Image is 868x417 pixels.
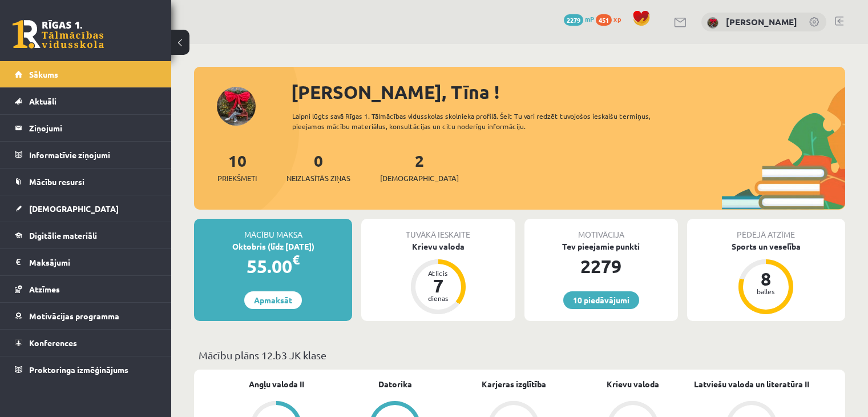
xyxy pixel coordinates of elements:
span: Priekšmeti [217,173,257,184]
div: balles [749,288,783,295]
a: Sākums [15,61,157,87]
legend: Maksājumi [29,249,157,275]
span: mP [585,14,594,23]
div: 8 [749,270,783,288]
a: [DEMOGRAPHIC_DATA] [15,195,157,222]
div: Mācību maksa [194,219,352,240]
a: Krievu valoda [607,378,659,390]
span: 451 [596,14,612,26]
img: Tīna Šneidere [707,17,718,29]
span: Motivācijas programma [29,311,119,321]
a: Rīgas 1. Tālmācības vidusskola [13,20,104,49]
div: Tuvākā ieskaite [361,219,515,240]
a: 2279 mP [564,14,594,23]
a: 451 xp [596,14,627,23]
span: Konferences [29,338,77,348]
a: Proktoringa izmēģinājums [15,356,157,383]
a: Apmaksāt [244,291,302,309]
p: Mācību plāns 12.b3 JK klase [199,347,841,363]
a: Konferences [15,330,157,356]
a: Digitālie materiāli [15,222,157,248]
a: 10Priekšmeti [217,150,257,184]
span: Atzīmes [29,284,60,294]
a: Informatīvie ziņojumi [15,142,157,168]
a: Atzīmes [15,276,157,302]
a: Karjeras izglītība [482,378,546,390]
a: Sports un veselība 8 balles [687,240,845,316]
a: Maksājumi [15,249,157,275]
a: [PERSON_NAME] [726,16,797,27]
span: Sākums [29,69,58,79]
a: 0Neizlasītās ziņas [286,150,350,184]
a: Angļu valoda II [249,378,304,390]
a: Latviešu valoda un literatūra II [694,378,809,390]
div: Atlicis [421,270,455,276]
div: Oktobris (līdz [DATE]) [194,240,352,252]
a: Krievu valoda Atlicis 7 dienas [361,240,515,316]
a: Aktuāli [15,88,157,114]
div: [PERSON_NAME], Tīna ! [291,78,845,106]
div: 7 [421,276,455,295]
div: dienas [421,295,455,302]
div: Krievu valoda [361,240,515,252]
span: Digitālie materiāli [29,230,97,240]
span: Aktuāli [29,96,56,106]
div: 55.00 [194,252,352,280]
div: Sports un veselība [687,240,845,252]
div: Tev pieejamie punkti [524,240,678,252]
a: Ziņojumi [15,115,157,141]
span: [DEMOGRAPHIC_DATA] [380,173,459,184]
span: € [292,251,300,268]
span: [DEMOGRAPHIC_DATA] [29,203,119,214]
a: Mācību resursi [15,169,157,195]
span: Proktoringa izmēģinājums [29,364,128,375]
div: 2279 [524,252,678,280]
a: Motivācijas programma [15,303,157,329]
span: Mācību resursi [29,177,84,187]
div: Motivācija [524,219,678,240]
a: 2[DEMOGRAPHIC_DATA] [380,150,459,184]
span: Neizlasītās ziņas [286,173,350,184]
span: 2279 [564,14,583,26]
legend: Ziņojumi [29,115,157,141]
div: Laipni lūgts savā Rīgas 1. Tālmācības vidusskolas skolnieka profilā. Šeit Tu vari redzēt tuvojošo... [292,111,683,131]
span: xp [613,14,621,23]
div: Pēdējā atzīme [687,219,845,240]
legend: Informatīvie ziņojumi [29,142,157,168]
a: Datorika [378,378,412,390]
a: 10 piedāvājumi [563,291,639,309]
